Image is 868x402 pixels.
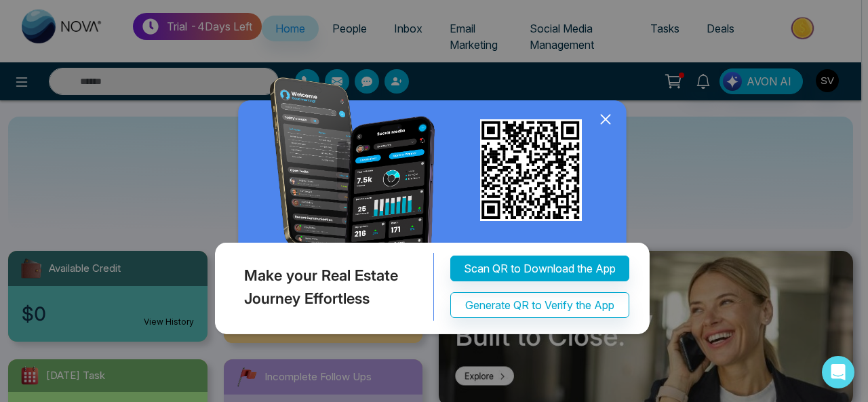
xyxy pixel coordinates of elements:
img: QRModal [212,77,656,341]
div: Make your Real Estate Journey Effortless [212,253,434,321]
img: qr_for_download_app.png [480,119,582,221]
button: Generate QR to Verify the App [450,292,629,318]
button: Scan QR to Download the App [450,256,629,281]
div: Open Intercom Messenger [822,356,854,388]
